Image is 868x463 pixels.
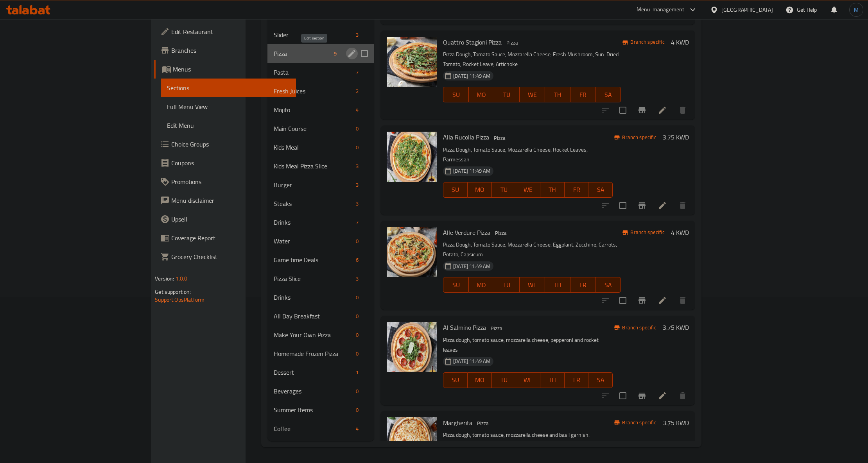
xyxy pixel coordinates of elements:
button: SU [443,372,468,388]
div: Pasta7 [267,63,375,82]
span: WE [519,374,537,386]
button: delete [673,101,692,120]
div: items [353,330,362,340]
span: 0 [353,406,362,414]
button: TU [494,87,520,102]
span: [DATE] 11:49 AM [450,167,493,175]
button: TU [492,372,516,388]
a: Support.OpsPlatform [155,295,204,305]
span: 3 [353,31,362,39]
button: WE [520,87,545,102]
p: Pizza Dough, Tomato Sauce, Mozzarella Cheese, Rocket Leaves, Parmessan [443,145,613,164]
span: Pizza [491,134,509,143]
div: items [353,424,362,433]
button: WE [516,182,540,198]
button: TH [545,87,570,102]
span: 7 [353,69,362,76]
span: Coffee [274,424,353,433]
span: SU [447,374,464,386]
span: 3 [353,181,362,189]
span: 3 [353,275,362,282]
button: SU [443,182,468,198]
span: TH [548,89,567,100]
button: delete [673,291,692,310]
button: SA [595,277,621,293]
div: items [353,30,362,39]
span: Summer Items [274,405,353,415]
span: MO [471,374,489,386]
span: TU [495,184,513,195]
div: items [353,311,362,321]
span: All Day Breakfast [274,311,353,321]
span: SA [592,184,610,195]
span: Select to update [615,102,631,118]
span: Main Course [274,124,353,133]
div: Make Your Own Pizza [274,330,353,340]
div: Dessert [274,368,353,377]
a: Full Menu View [161,97,296,116]
div: items [353,161,362,171]
button: TH [540,182,565,198]
span: TH [548,279,567,291]
span: TH [543,374,561,386]
span: Coverage Report [171,233,290,243]
div: [GEOGRAPHIC_DATA] [721,5,773,14]
span: FR [574,279,593,291]
span: Pizza [488,324,506,333]
div: Dessert1 [267,363,375,382]
div: Beverages [274,386,353,396]
button: Branch-specific-item [633,101,651,120]
button: delete [673,386,692,405]
span: Kids Meal [274,143,353,152]
span: 0 [353,294,362,301]
h6: 4 KWD [671,227,689,238]
span: MO [471,184,489,195]
div: items [353,405,362,415]
div: All Day Breakfast0 [267,307,375,325]
span: Kids Meal Pizza Slice [274,161,353,171]
span: Alle Verdure Pizza [443,227,490,238]
span: Water [274,236,353,246]
div: Beverages0 [267,382,375,400]
span: Game time Deals [274,255,353,265]
span: Edit Menu [167,121,290,130]
button: FR [565,372,589,388]
div: Water0 [267,232,375,250]
img: Quattro Stagioni Pizza [387,37,437,87]
span: TU [497,89,516,100]
span: Edit Restaurant [171,27,290,36]
button: edit [346,48,358,59]
span: Pizza [503,38,521,47]
a: Coupons [154,154,296,172]
span: [DATE] 11:49 AM [450,72,493,80]
span: MO [472,89,491,100]
button: MO [468,372,492,388]
a: Choice Groups [154,135,296,154]
div: items [353,368,362,377]
button: MO [469,277,494,293]
h6: 4 KWD [671,37,689,48]
div: items [353,274,362,283]
div: Homemade Frozen Pizza0 [267,344,375,363]
span: Alla Rucolla Pizza [443,131,489,143]
span: SA [592,374,610,386]
h6: 3.75 KWD [663,322,689,333]
div: Slider [274,30,353,39]
span: 4 [353,425,362,433]
span: 0 [353,125,362,132]
div: items [353,386,362,396]
span: Select to update [615,197,631,214]
span: Drinks [274,218,353,227]
span: Mojito [274,105,353,114]
span: [DATE] 11:49 AM [450,358,493,365]
span: TU [497,279,516,291]
a: Branches [154,41,296,60]
div: Kids Meal0 [267,138,375,157]
span: SA [599,89,618,100]
a: Edit menu item [658,391,667,400]
span: 3 [353,200,362,207]
div: Steaks3 [267,194,375,213]
button: MO [469,87,494,102]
